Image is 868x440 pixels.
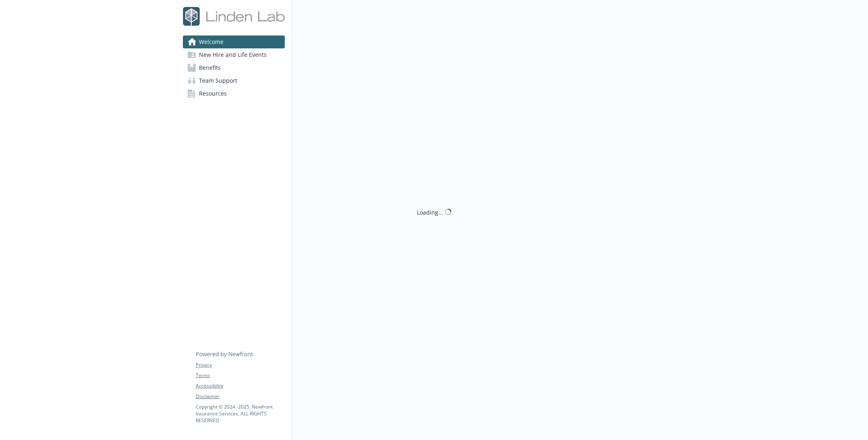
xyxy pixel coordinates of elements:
span: Welcome [199,35,224,48]
a: Team Support [183,74,285,87]
a: Resources [183,87,285,100]
a: Terms [196,372,284,379]
a: Accessibility [196,382,284,390]
div: Loading... [417,208,443,216]
a: Disclaimer [196,393,284,400]
a: Benefits [183,61,285,74]
span: Team Support [199,74,237,87]
span: New Hire and Life Events [199,48,267,61]
a: New Hire and Life Events [183,48,285,61]
span: Benefits [199,61,221,74]
span: Resources [199,87,227,100]
p: Copyright © 2024 - 2025 , Newfront Insurance Services, ALL RIGHTS RESERVED [196,403,284,424]
a: Welcome [183,35,285,48]
a: Privacy [196,361,284,369]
